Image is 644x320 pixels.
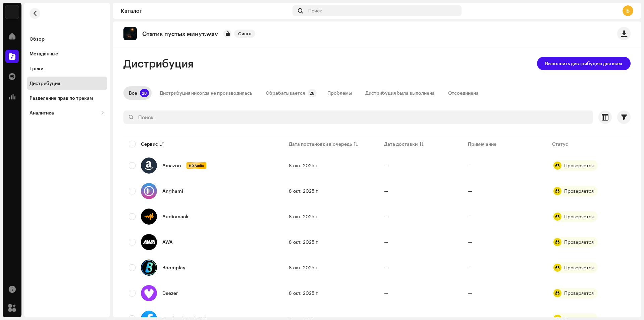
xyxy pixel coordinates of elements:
div: Anghami [162,189,183,193]
div: AWA [162,240,173,244]
span: Поиск [308,8,322,13]
span: 8 окт. 2025 г. [289,290,319,296]
div: Сервис [141,141,158,147]
re-a-table-badge: — [468,265,472,270]
span: — [384,239,388,245]
re-m-nav-item: Обзор [27,32,107,46]
span: — [384,265,388,270]
span: 8 окт. 2025 г. [289,188,319,194]
p-badge: 28 [308,89,317,97]
re-a-table-badge: — [468,291,472,295]
re-a-table-badge: — [468,214,472,219]
span: 8 окт. 2025 г. [289,214,319,219]
span: — [384,188,388,194]
p: Статик пустых минут.wav [142,30,218,37]
div: Проверяется [564,265,594,270]
span: Выполнить дистрибуцию для всех [545,57,623,70]
div: Аналитика [30,110,54,116]
div: Deezer [162,291,178,295]
div: Обзор [30,36,45,42]
re-m-nav-item: Дистрибуция [27,77,107,90]
span: Дистрибуция [123,57,194,70]
div: Все [129,86,137,100]
div: Amazon [162,163,181,168]
input: Поиск [123,110,593,124]
span: — [384,163,388,168]
div: Треки [30,66,43,71]
span: — [384,290,388,296]
re-a-table-badge: — [468,240,472,244]
span: 8 окт. 2025 г. [289,265,319,270]
button: Выполнить дистрибуцию для всех [537,57,631,70]
span: HD Audio [187,163,206,168]
re-m-nav-item: Разделение прав по трекам [27,91,107,105]
div: Метаданные [30,51,58,56]
div: Проверяется [564,189,594,193]
img: 33004b37-325d-4a8b-b51f-c12e9b964943 [5,5,19,19]
div: Проверяется [564,240,594,244]
div: Дистрибуция [30,81,60,86]
div: Boomplay [162,265,185,270]
div: Каталог [121,8,290,13]
div: Проверяется [564,163,594,168]
div: Отсоединена [448,86,479,100]
p-badge: 28 [140,89,149,97]
re-m-nav-item: Метаданные [27,47,107,60]
div: Дата доставки [384,141,418,147]
div: Б [623,5,633,16]
img: 7e528d12-92f8-4b01-a70e-81d3323cb946 [123,27,137,40]
div: Дистрибуция никогда не производилась [160,86,252,100]
div: Проверяется [564,291,594,295]
re-a-table-badge: — [468,163,472,168]
span: 8 окт. 2025 г. [289,163,319,168]
div: Дата постановки в очередь [289,141,352,147]
re-m-nav-dropdown: Аналитика [27,106,107,120]
div: Разделение прав по трекам [30,95,93,101]
span: — [384,214,388,219]
div: Дистрибуция была выполнена [365,86,435,100]
span: 8 окт. 2025 г. [289,239,319,245]
span: Сингл [234,30,255,38]
div: Проблемы [327,86,352,100]
re-m-nav-item: Треки [27,62,107,75]
re-a-table-badge: — [468,189,472,193]
div: Проверяется [564,214,594,219]
div: Обрабатывается [266,86,305,100]
div: Audiomack [162,214,189,219]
